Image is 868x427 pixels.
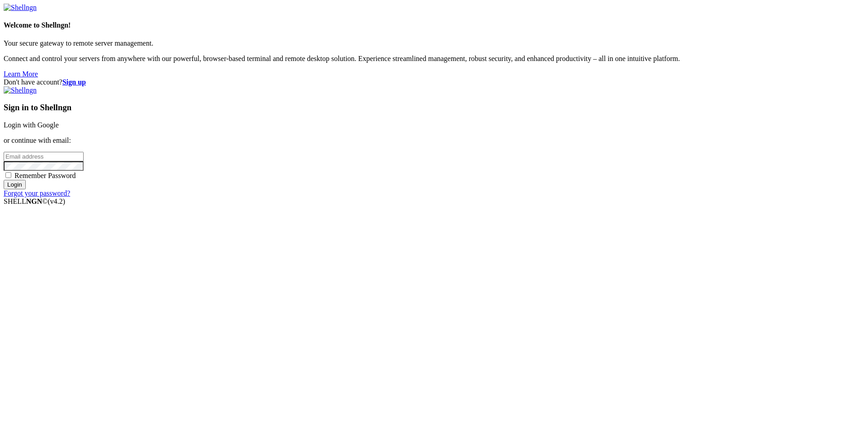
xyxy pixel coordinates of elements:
img: Shellngn [4,4,37,12]
b: NGN [26,197,42,205]
span: Remember Password [14,172,76,179]
span: 4.2.0 [48,197,66,205]
p: or continue with email: [4,136,864,145]
a: Forgot your password? [4,189,70,197]
span: SHELL © [4,197,65,205]
h4: Welcome to Shellngn! [4,21,864,29]
p: Your secure gateway to remote server management. [4,39,864,47]
p: Connect and control your servers from anywhere with our powerful, browser-based terminal and remo... [4,55,864,63]
input: Remember Password [5,172,11,178]
h3: Sign in to Shellngn [4,103,864,113]
a: Login with Google [4,121,59,129]
input: Email address [4,152,84,161]
img: Shellngn [4,86,37,94]
input: Login [4,180,26,189]
div: Don't have account? [4,78,864,86]
a: Learn More [4,70,38,78]
a: Sign up [62,78,86,86]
